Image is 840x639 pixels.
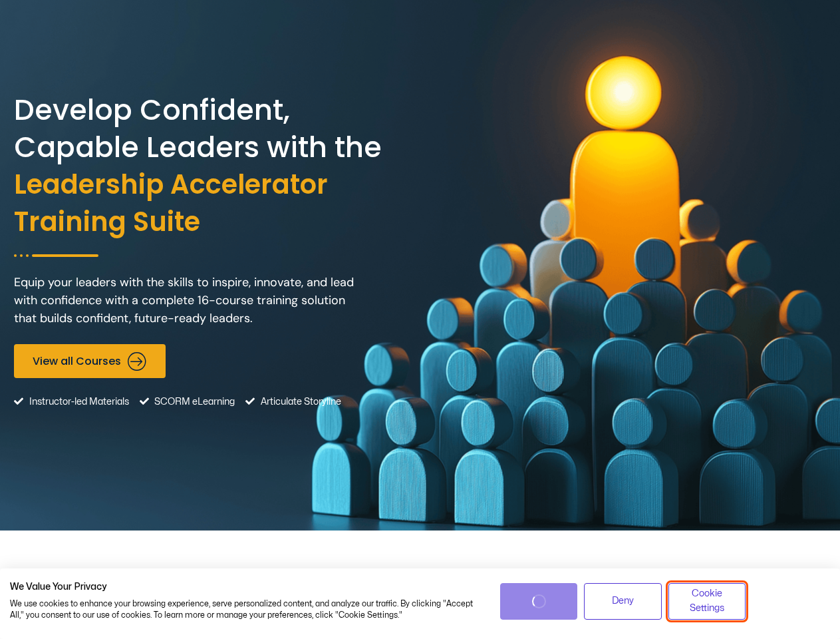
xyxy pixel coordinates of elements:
span: Instructor-led Materials [26,385,129,419]
span: SCORM eLearning [151,385,235,419]
h2: Develop Confident, Capable Leaders with the [14,92,417,241]
span: Deny [612,594,634,608]
a: View all Courses [14,344,166,378]
span: View all Courses [33,355,121,367]
button: Adjust cookie preferences [668,583,746,620]
p: We use cookies to enhance your browsing experience, serve personalized content, and analyze our t... [10,598,480,621]
span: Leadership Accelerator Training Suite [14,166,417,241]
p: Equip your leaders with the skills to inspire, innovate, and lead with confidence with a complete... [14,274,360,327]
button: Accept all cookies [500,583,578,620]
h2: We Value Your Privacy [10,581,480,593]
span: Articulate Storyline [257,385,341,419]
button: Deny all cookies [584,583,662,620]
span: Cookie Settings [677,586,738,616]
